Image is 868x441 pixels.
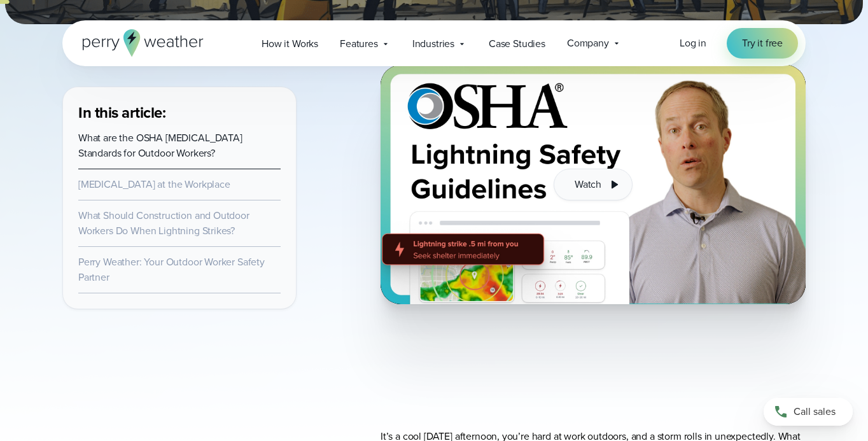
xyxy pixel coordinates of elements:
span: Try it free [742,36,783,51]
a: What Should Construction and Outdoor Workers Do When Lightning Strikes? [78,208,249,238]
a: Try it free [727,28,798,59]
span: How it Works [262,36,318,52]
span: Features [340,36,378,52]
a: Call sales [764,398,853,426]
a: Log in [680,36,706,51]
span: Company [567,36,609,51]
span: Case Studies [489,36,545,52]
button: Watch [554,169,633,200]
a: How it Works [251,31,329,57]
a: Perry Weather: Your Outdoor Worker Safety Partner [78,255,265,284]
span: Log in [680,36,706,50]
iframe: Listen to a Podcast on Lightning Safety for Outdoor Workers Video [381,325,806,388]
span: Call sales [794,404,836,419]
span: Industries [412,36,454,52]
a: Case Studies [478,31,556,57]
span: Watch [575,177,601,192]
h3: In this article: [78,102,281,123]
a: What are the OSHA [MEDICAL_DATA] Standards for Outdoor Workers? [78,130,242,160]
a: [MEDICAL_DATA] at the Workplace [78,177,230,192]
